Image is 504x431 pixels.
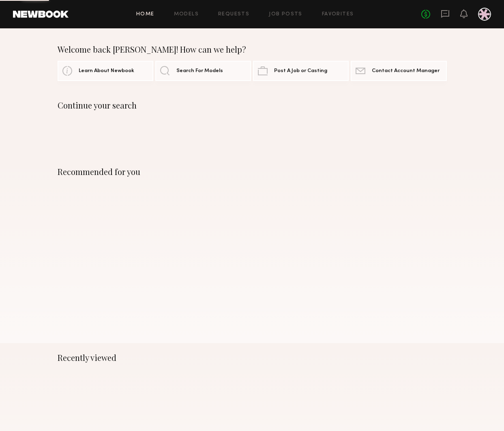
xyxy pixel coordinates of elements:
[79,68,134,74] span: Learn About Newbook
[155,61,251,81] a: Search For Models
[322,12,354,17] a: Favorites
[218,12,249,17] a: Requests
[253,61,349,81] a: Post A Job or Casting
[136,12,154,17] a: Home
[274,68,327,74] span: Post A Job or Casting
[174,12,199,17] a: Models
[58,167,447,177] div: Recommended for you
[351,61,446,81] a: Contact Account Manager
[58,100,447,110] div: Continue your search
[58,353,447,363] div: Recently viewed
[269,12,302,17] a: Job Posts
[372,68,440,74] span: Contact Account Manager
[58,61,153,81] a: Learn About Newbook
[58,45,447,54] div: Welcome back [PERSON_NAME]! How can we help?
[176,68,223,74] span: Search For Models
